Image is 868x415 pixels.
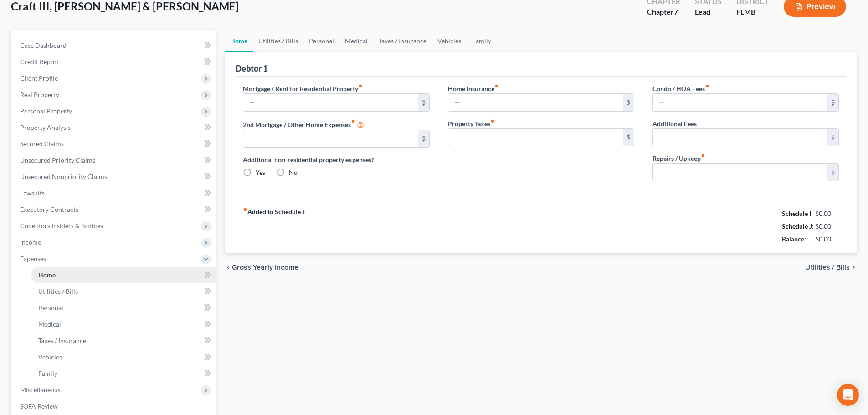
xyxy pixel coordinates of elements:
[490,119,495,123] i: fiber_manual_record
[358,84,363,88] i: fiber_manual_record
[20,402,58,410] span: SOFA Review
[31,283,216,300] a: Utilities / Bills
[20,74,58,82] span: Client Profile
[373,30,432,52] a: Taxes / Insurance
[13,398,216,415] a: SOFA Review
[243,94,418,111] input: --
[805,264,850,271] span: Utilities / Bills
[225,30,253,52] a: Home
[38,304,63,312] span: Personal
[289,168,298,177] label: No
[351,119,355,123] i: fiber_manual_record
[623,94,634,111] div: $
[494,84,499,88] i: fiber_manual_record
[653,164,827,181] input: --
[652,119,697,128] label: Additional Fees
[418,94,429,111] div: $
[31,316,216,333] a: Medical
[20,189,45,197] span: Lawsuits
[236,63,267,74] div: Debtor 1
[20,386,61,394] span: Miscellaneous
[815,209,839,218] div: $0.00
[20,238,41,246] span: Income
[647,7,680,17] div: Chapter
[38,353,62,361] span: Vehicles
[232,264,298,271] span: Gross Yearly Income
[243,84,363,93] label: Mortgage / Rent for Residential Property
[782,235,806,243] strong: Balance:
[448,94,623,111] input: --
[432,30,467,52] a: Vehicles
[674,7,678,16] span: 7
[20,123,71,131] span: Property Analysis
[38,271,56,279] span: Home
[827,94,838,111] div: $
[695,7,722,17] div: Lead
[13,54,216,70] a: Credit Report
[225,264,298,271] button: chevron_left Gross Yearly Income
[701,154,705,158] i: fiber_manual_record
[837,384,859,406] div: Open Intercom Messenger
[225,264,232,271] i: chevron_left
[38,369,57,377] span: Family
[243,119,364,130] label: 2nd Mortgage / Other Home Expenses
[13,152,216,169] a: Unsecured Priority Claims
[815,235,839,244] div: $0.00
[448,84,499,93] label: Home Insurance
[243,130,418,148] input: --
[20,58,59,66] span: Credit Report
[782,210,813,217] strong: Schedule I:
[20,140,64,148] span: Secured Claims
[256,168,265,177] label: Yes
[827,164,838,181] div: $
[13,201,216,218] a: Executory Contracts
[467,30,497,52] a: Family
[339,30,373,52] a: Medical
[20,41,67,49] span: Case Dashboard
[20,222,103,230] span: Codebtors Insiders & Notices
[653,129,827,146] input: --
[38,337,86,344] span: Taxes / Insurance
[805,264,857,271] button: Utilities / Bills chevron_right
[448,119,495,128] label: Property Taxes
[303,30,339,52] a: Personal
[20,255,46,262] span: Expenses
[31,267,216,283] a: Home
[736,7,769,17] div: FLMB
[31,333,216,349] a: Taxes / Insurance
[652,154,705,163] label: Repairs / Upkeep
[31,365,216,382] a: Family
[253,30,303,52] a: Utilities / Bills
[850,264,857,271] i: chevron_right
[418,130,429,148] div: $
[38,320,61,328] span: Medical
[31,300,216,316] a: Personal
[13,119,216,136] a: Property Analysis
[243,207,247,212] i: fiber_manual_record
[243,207,305,246] strong: Added to Schedule J
[20,173,107,180] span: Unsecured Nonpriority Claims
[20,91,59,98] span: Real Property
[448,129,623,146] input: --
[13,169,216,185] a: Unsecured Nonpriority Claims
[31,349,216,365] a: Vehicles
[20,156,95,164] span: Unsecured Priority Claims
[38,287,78,295] span: Utilities / Bills
[623,129,634,146] div: $
[13,136,216,152] a: Secured Claims
[653,94,827,111] input: --
[827,129,838,146] div: $
[13,185,216,201] a: Lawsuits
[782,222,814,230] strong: Schedule J:
[13,37,216,54] a: Case Dashboard
[652,84,709,93] label: Condo / HOA Fees
[815,222,839,231] div: $0.00
[243,155,429,164] label: Additional non-residential property expenses?
[20,205,78,213] span: Executory Contracts
[20,107,72,115] span: Personal Property
[705,84,709,88] i: fiber_manual_record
